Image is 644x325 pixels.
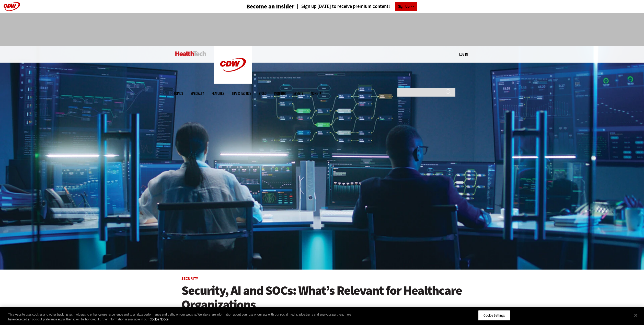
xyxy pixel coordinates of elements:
[175,51,206,56] img: Home
[311,91,321,95] span: More
[630,310,641,321] button: Close
[8,312,354,322] div: This website uses cookies and other tracking technologies to enhance user experience and to analy...
[395,2,417,11] a: Sign Up
[181,284,463,312] a: Security, AI and SOCs: What’s Relevant for Healthcare Organizations
[294,4,390,9] a: Sign up [DATE] to receive premium content!
[214,80,252,85] a: CDW
[150,317,168,322] a: More information about your privacy
[212,91,224,95] a: Features
[459,52,468,56] a: Log in
[174,91,183,95] span: Topics
[478,310,510,321] button: Cookie Settings
[293,91,303,95] a: Events
[259,91,267,95] a: Video
[459,52,468,57] div: User menu
[214,46,252,84] img: Home
[232,91,251,95] a: Tips & Tactics
[246,4,294,9] h3: Become an Insider
[227,4,294,9] a: Become an Insider
[191,91,204,95] span: Specialty
[181,276,198,281] a: Security
[229,18,415,41] iframe: advertisement
[274,91,286,95] a: MonITor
